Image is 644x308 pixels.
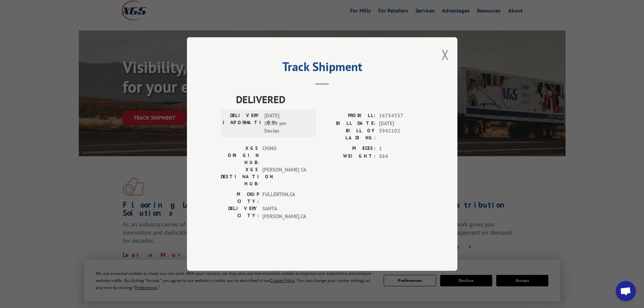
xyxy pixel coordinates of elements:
[221,145,259,166] label: XGS ORIGIN HUB:
[379,112,424,120] span: 16754357
[264,112,310,135] span: [DATE] 02:09 pm Declan
[262,205,308,220] span: SANTA [PERSON_NAME] , CA
[322,145,376,152] label: PIECES:
[262,166,308,187] span: [PERSON_NAME] CA
[616,281,636,301] div: Open chat
[223,112,261,135] label: DELIVERY INFORMATION:
[379,127,424,141] span: 5942102
[322,120,376,127] label: BILL DATE:
[221,62,424,75] h2: Track Shipment
[221,191,259,205] label: PICKUP CITY:
[322,152,376,160] label: WEIGHT:
[322,112,376,120] label: PROBILL:
[322,127,376,141] label: BILL OF LADING:
[379,152,424,160] span: 564
[262,145,308,166] span: CHINO
[262,191,308,205] span: FULLERTON , CA
[379,120,424,127] span: [DATE]
[236,92,424,107] span: DELIVERED
[442,46,449,64] button: Close modal
[379,145,424,152] span: 1
[221,166,259,187] label: XGS DESTINATION HUB:
[221,205,259,220] label: DELIVERY CITY:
